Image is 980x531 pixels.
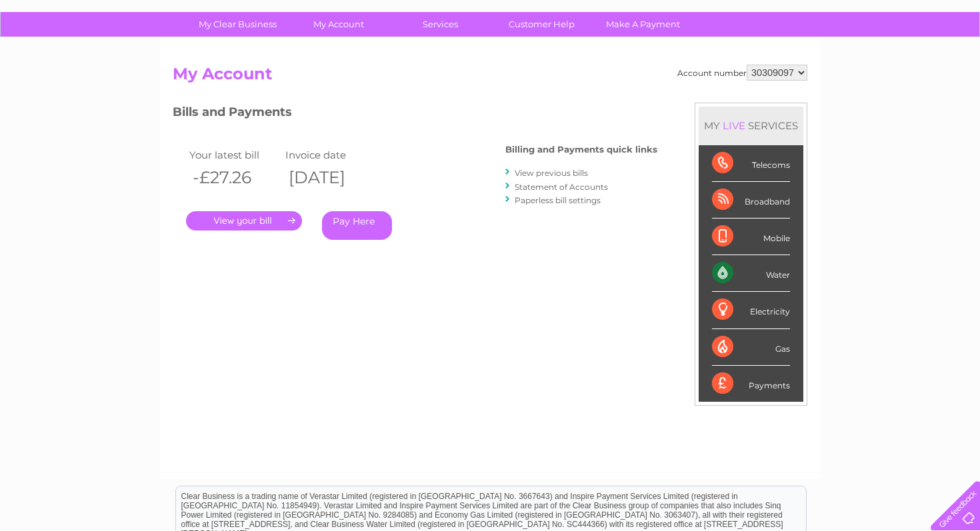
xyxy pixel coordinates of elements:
[712,292,790,328] div: Electricity
[779,57,808,67] a: Energy
[183,12,293,37] a: My Clear Business
[282,146,378,164] td: Invoice date
[588,12,698,37] a: Make A Payment
[173,65,807,90] h2: My Account
[712,329,790,366] div: Gas
[186,146,282,164] td: Your latest bill
[720,119,748,132] div: LIVE
[282,164,378,191] th: [DATE]
[186,164,282,191] th: -£27.26
[712,219,790,255] div: Mobile
[936,57,967,67] a: Log out
[322,211,392,240] a: Pay Here
[712,145,790,182] div: Telecoms
[712,366,790,402] div: Payments
[712,182,790,219] div: Broadband
[712,255,790,292] div: Water
[173,103,657,126] h3: Bills and Payments
[699,107,803,145] div: MY SERVICES
[34,35,102,75] img: logo.png
[745,57,771,67] a: Water
[864,57,883,67] a: Blog
[284,12,394,37] a: My Account
[385,12,495,37] a: Services
[487,12,597,37] a: Customer Help
[505,145,657,155] h4: Billing and Payments quick links
[515,168,588,178] a: View previous bills
[515,182,608,192] a: Statement of Accounts
[816,57,856,67] a: Telecoms
[186,211,302,231] a: .
[729,7,821,23] a: 0333 014 3131
[515,195,601,205] a: Paperless bill settings
[677,65,807,81] div: Account number
[176,7,806,65] div: Clear Business is a trading name of Verastar Limited (registered in [GEOGRAPHIC_DATA] No. 3667643...
[891,57,924,67] a: Contact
